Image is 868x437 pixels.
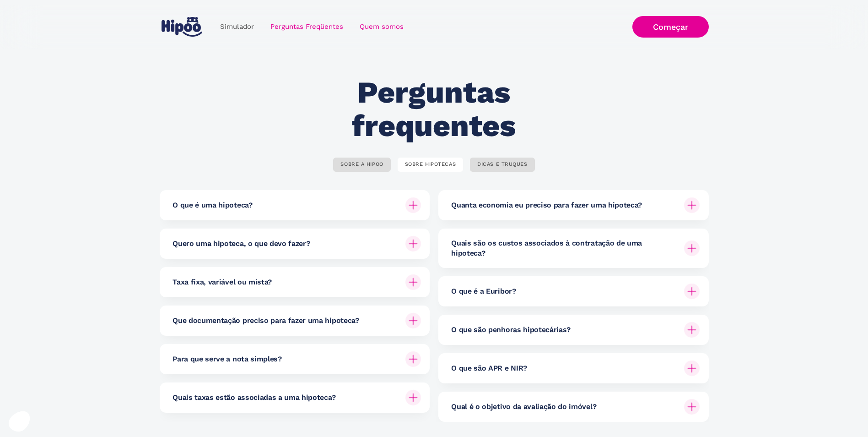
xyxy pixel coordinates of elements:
[173,316,359,326] h6: Que documentação preciso para fazer uma hipoteca?
[632,16,709,38] a: Começar
[451,363,527,373] h6: O que são APR e NIR?
[451,325,571,335] h6: O que são penhoras hipotecárias?
[173,277,272,287] h6: Taxa fixa, variável ou mista?
[173,200,252,210] h6: O que é uma hipoteca?
[340,161,383,168] div: SOBRE A HIPOO
[451,238,677,259] h6: Quais são os custos associados à contratação de uma hipoteca?
[212,18,262,36] a: Simulador
[405,161,456,168] div: SOBRE HIPOTECAS
[451,402,596,412] h6: Qual é o objetivo da avaliação do imóvel?
[173,354,281,364] h6: Para que serve a nota simples?
[173,393,335,403] h6: Quais taxas estão associadas a uma hipoteca?
[477,161,527,168] div: DICAS E TRUQUES
[173,239,310,249] h6: Quero uma hipoteca, o que devo fazer?
[351,18,412,36] a: Quem somos
[451,200,642,210] h6: Quanta economia eu preciso para fazer uma hipoteca?
[298,76,570,142] h2: Perguntas frequentes
[262,18,351,36] a: Perguntas Freqüentes
[451,286,516,296] h6: O que é a Euribor?
[160,13,205,40] a: Casa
